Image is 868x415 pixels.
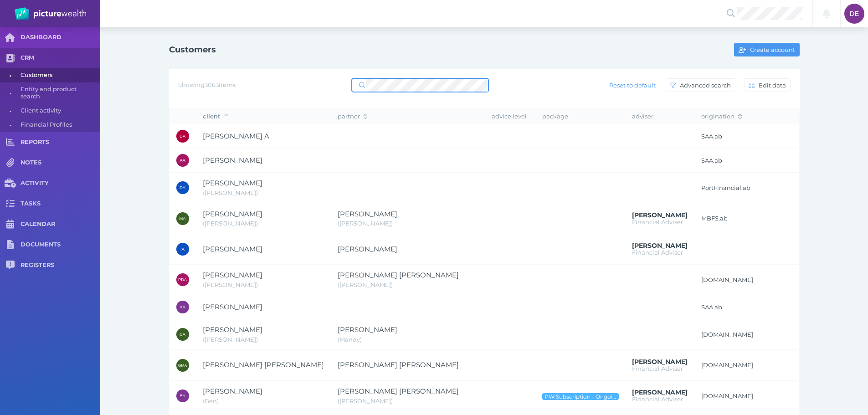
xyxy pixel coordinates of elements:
span: DA [180,134,185,138]
span: Ian Abraham [203,245,262,253]
span: MA [180,216,186,221]
button: Reset to default [605,78,660,92]
span: Ben Addison [203,387,262,395]
span: Tanya [338,220,393,227]
span: Jonathon Martino [632,211,688,219]
span: Vanessa [338,281,393,288]
span: Financial Profiles [21,118,97,132]
span: partner [338,113,367,120]
span: DA [180,185,185,190]
span: Edit data [757,82,790,89]
div: Paul Drew Abraham [176,273,189,286]
span: CRM [21,54,100,62]
span: IA [180,247,185,251]
button: Advanced search [666,78,735,92]
span: Entity and product search [21,82,97,104]
span: Andrea Abrams [203,302,262,311]
span: Natalie Anne Adams [338,360,459,369]
span: [DOMAIN_NAME] [701,361,756,369]
span: Tanya Abela [338,210,397,218]
div: Dahlan A [176,130,189,143]
span: BA [180,394,185,398]
span: REPORTS [21,138,100,146]
span: Craig Ackroyd [203,325,262,334]
div: Ben Addison [176,389,189,402]
span: Dian Abdurachman [203,179,262,187]
span: Matthew Abela [203,210,262,218]
span: Financial Adviser [632,365,683,372]
span: ACTIVITY [21,179,100,187]
div: Ian Abraham [176,243,189,256]
span: Dian [203,189,258,196]
div: Matthew Abela [176,212,189,225]
span: [DOMAIN_NAME] [701,331,756,338]
span: Paul [203,281,258,288]
span: PortFinancial.ab [701,184,756,192]
span: Sue Abraham [338,245,397,253]
span: TASKS [21,200,100,208]
span: Brad Bond [632,388,688,396]
span: SAA.ab [701,157,756,164]
span: Geoffrey Michael Adams [203,360,324,369]
span: Financial Adviser [632,395,683,403]
span: Client activity [21,104,97,118]
div: Geoffrey Michael Adams [176,359,189,372]
div: Andrea Abrams [176,301,189,313]
span: Financial Adviser [632,249,683,256]
button: Create account [734,43,799,56]
span: PW Subscription - Ongoing [544,393,617,400]
span: DOCUMENTS [21,241,100,249]
span: DE [850,10,859,17]
div: Dian Abdurachman [176,181,189,194]
span: Jill [338,397,393,405]
span: Grant Teakle [632,358,688,366]
span: NOTES [21,159,100,167]
span: Vanessa Jane Reemeyer [338,271,459,279]
span: SAA.ab [701,133,756,140]
span: Create account [748,46,799,53]
span: Mandy [338,336,362,343]
span: Mandy Ackroyd [338,325,397,334]
span: Ben [203,397,219,405]
span: Matt [203,220,258,227]
span: REGISTERS [21,261,100,269]
span: DASHBOARD [21,34,100,41]
span: Angela Abbott [203,156,262,164]
span: SAA.ab [701,303,756,311]
span: PDA [178,277,187,282]
span: Dahlan A [203,132,269,140]
h1: Customers [169,45,216,55]
span: Advanced search [678,82,735,89]
span: Amber Dawson [632,241,688,250]
span: origination [701,113,742,120]
span: AA [180,305,185,309]
span: client [203,113,228,120]
span: Financial Adviser [632,218,683,225]
th: adviser [625,109,694,124]
span: CA [180,332,185,337]
img: PW [15,7,86,20]
th: package [535,109,625,124]
span: Paul Drew Abraham [203,271,262,279]
span: Showing 3063 items [178,81,236,88]
span: Reset to default [605,82,659,89]
div: Craig Ackroyd [176,328,189,341]
span: Customers [21,68,97,82]
span: [DOMAIN_NAME] [701,392,756,400]
span: GMA [178,363,187,368]
span: Craig [203,336,258,343]
span: CALENDAR [21,220,100,228]
span: [DOMAIN_NAME] [701,276,756,284]
div: Angela Abbott [176,154,189,167]
span: Jillian Rachel Addison [338,387,459,395]
button: Edit data [745,78,791,92]
span: AA [180,158,185,163]
div: Darcie Ercegovich [844,4,864,24]
span: MBFS.ab [701,215,756,222]
th: advice level [485,109,535,124]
